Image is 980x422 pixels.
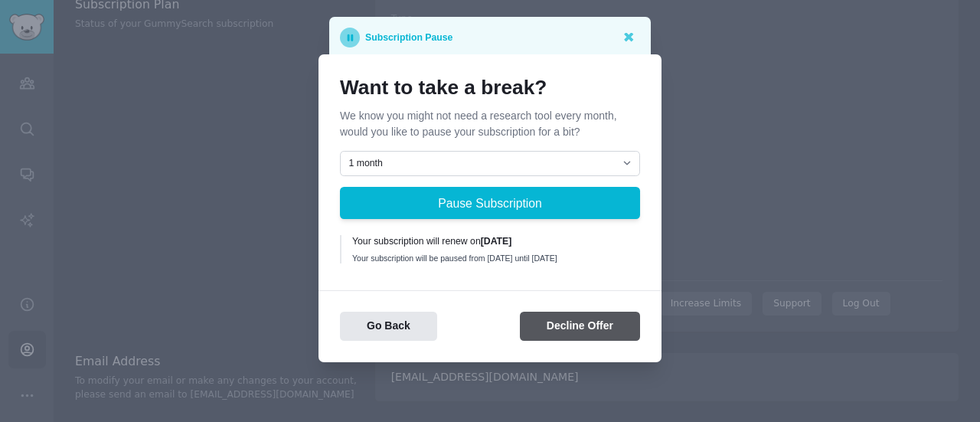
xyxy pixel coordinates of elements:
[340,108,640,140] p: We know you might not need a research tool every month, would you like to pause your subscription...
[340,187,640,219] button: Pause Subscription
[352,235,629,249] div: Your subscription will renew on
[352,253,629,263] div: Your subscription will be paused from [DATE] until [DATE]
[365,28,452,47] p: Subscription Pause
[340,76,640,100] h1: Want to take a break?
[340,312,437,342] button: Go Back
[481,236,512,247] b: [DATE]
[520,312,640,342] button: Decline Offer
